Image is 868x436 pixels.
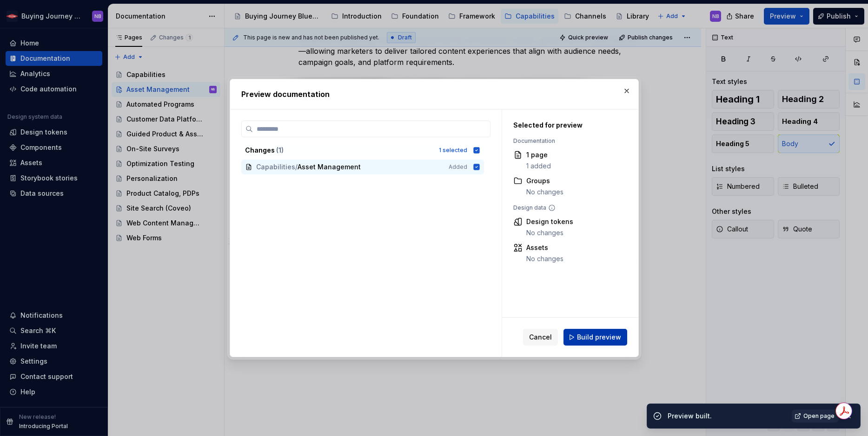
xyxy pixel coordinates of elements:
a: Open page [792,410,839,423]
span: Added [449,163,467,171]
div: No changes [526,228,573,237]
span: Cancel [529,333,552,342]
div: Preview built. [668,411,786,421]
div: 1 selected [439,147,467,154]
div: Assets [526,243,563,252]
div: Selected for preview [513,121,616,130]
div: Design data [513,204,616,212]
span: Capabilities [256,162,295,172]
div: Documentation [513,137,616,145]
div: Changes [245,146,433,155]
div: 1 page [526,150,551,160]
span: / [295,162,298,172]
span: Asset Management [298,162,361,172]
h2: Preview documentation [241,89,627,100]
div: No changes [526,187,563,197]
span: Open page [803,412,835,420]
span: Build preview [577,333,621,342]
button: Build preview [563,329,627,346]
button: Cancel [523,329,558,346]
div: No changes [526,254,563,263]
div: Groups [526,176,563,186]
span: ( 1 ) [276,146,284,154]
div: 1 added [526,161,551,171]
div: Design tokens [526,217,573,226]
